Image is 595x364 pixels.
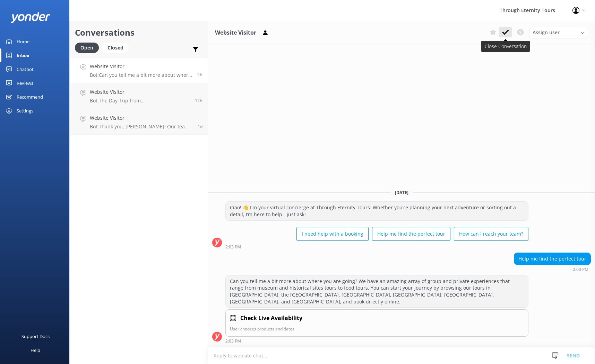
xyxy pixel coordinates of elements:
span: Oct 08 2025 02:38am (UTC +02:00) Europe/Amsterdam [198,124,202,129]
p: Bot: Thank you, [PERSON_NAME]! Our team will get back to you shortly. If you need further assista... [90,124,192,130]
p: User chooses products and dates. [230,326,524,332]
a: Website VisitorBot:Thank you, [PERSON_NAME]! Our team will get back to you shortly. If you need f... [70,109,208,135]
div: Reviews [17,76,33,90]
span: [DATE] [391,190,413,195]
div: Help [31,343,40,357]
div: Settings [17,104,33,118]
h2: Conversations [75,26,202,39]
div: Closed [102,43,129,53]
a: Open [75,44,102,51]
div: Ciao! 👋 I'm your virtual concierge at Through Eternity Tours. Whether you’re planning your next a... [226,202,528,220]
img: yonder-white-logo.png [10,12,50,23]
h4: Website Visitor [90,114,192,122]
div: Assign User [529,27,588,38]
div: Chatbot [17,62,34,76]
div: Recommend [17,90,43,104]
p: Bot: The Day Trip from [GEOGRAPHIC_DATA] to [GEOGRAPHIC_DATA] by Fast Train includes exploring th... [90,98,190,104]
a: Website VisitorBot:The Day Trip from [GEOGRAPHIC_DATA] to [GEOGRAPHIC_DATA] by Fast Train include... [70,83,208,109]
h4: Website Visitor [90,63,192,70]
span: Oct 09 2025 04:03am (UTC +02:00) Europe/Amsterdam [195,98,202,103]
button: How can I reach your team? [454,227,528,241]
span: Oct 09 2025 02:03pm (UTC +02:00) Europe/Amsterdam [197,72,202,78]
div: Home [17,35,29,48]
h4: Website Visitor [90,88,190,96]
div: Oct 09 2025 02:03pm (UTC +02:00) Europe/Amsterdam [225,244,528,249]
strong: 2:03 PM [225,245,241,249]
div: Help me find the perfect tour [514,253,590,265]
a: Closed [102,44,132,51]
p: Bot: Can you tell me a bit more about where you are going? We have an amazing array of group and ... [90,72,192,78]
div: Inbox [17,48,29,62]
strong: 2:03 PM [225,339,241,343]
span: Assign user [533,29,560,36]
div: Oct 09 2025 02:03pm (UTC +02:00) Europe/Amsterdam [225,338,528,343]
h4: Check Live Availability [240,314,302,323]
div: Can you tell me a bit more about where you are going? We have an amazing array of group and priva... [226,275,528,307]
div: Oct 09 2025 02:03pm (UTC +02:00) Europe/Amsterdam [514,267,591,272]
button: I need help with a booking [296,227,369,241]
a: Website VisitorBot:Can you tell me a bit more about where you are going? We have an amazing array... [70,57,208,83]
div: Support Docs [21,329,50,343]
div: Open [75,43,99,53]
h3: Website Visitor [215,28,256,37]
button: Help me find the perfect tour [372,227,450,241]
strong: 2:03 PM [573,267,588,272]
